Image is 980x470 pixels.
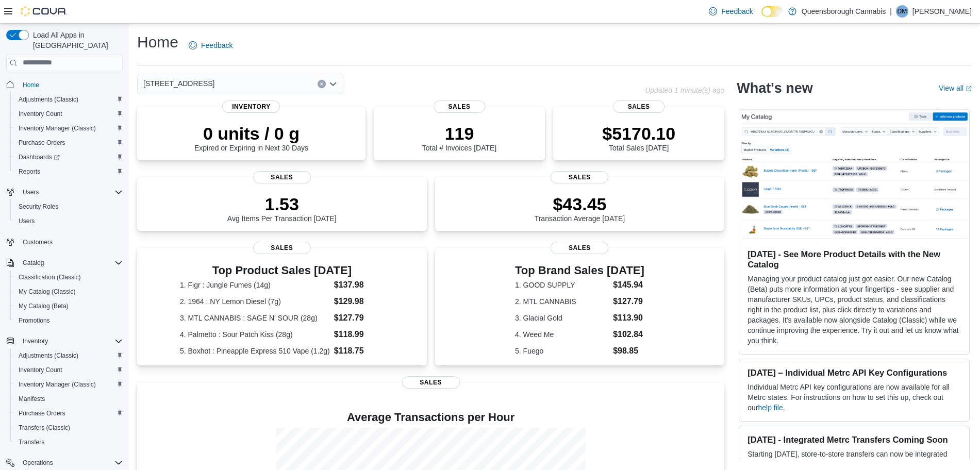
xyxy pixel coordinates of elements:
[2,334,127,348] button: Inventory
[14,93,123,106] span: Adjustments (Classic)
[515,280,609,290] dt: 1. GOOD SUPPLY
[19,273,81,281] span: Classification (Classic)
[23,259,44,267] span: Catalog
[19,409,65,417] span: Purchase Orders
[19,457,57,469] button: Operations
[19,139,65,147] span: Purchase Orders
[19,380,96,389] span: Inventory Manager (Classic)
[10,313,127,328] button: Promotions
[194,123,308,144] p: 0 units / 0 g
[10,270,127,284] button: Classification (Classic)
[137,32,178,53] h1: Home
[645,86,724,94] p: Updated 1 minute(s) ago
[535,194,625,214] p: $43.45
[19,302,69,310] span: My Catalog (Beta)
[23,238,53,246] span: Customers
[29,30,123,51] span: Load All Apps in [GEOGRAPHIC_DATA]
[10,150,127,164] a: Dashboards
[23,459,53,467] span: Operations
[194,123,308,152] div: Expired or Expiring in Next 30 Days
[19,316,50,325] span: Promotions
[10,363,127,377] button: Inventory Count
[2,185,127,199] button: Users
[19,395,45,403] span: Manifests
[613,279,644,291] dd: $145.94
[748,434,961,445] h3: [DATE] - Integrated Metrc Transfers Coming Soon
[14,422,74,434] a: Transfers (Classic)
[758,404,783,412] a: help file
[143,77,214,90] span: [STREET_ADDRESS]
[329,80,337,88] button: Open list of options
[180,313,330,323] dt: 3. MTL CANNABIS : SAGE N' SOUR (28g)
[613,312,644,324] dd: $113.90
[19,124,96,132] span: Inventory Manager (Classic)
[19,335,52,347] button: Inventory
[737,80,812,96] h2: What's new
[551,171,608,183] span: Sales
[14,314,54,327] a: Promotions
[2,256,127,270] button: Catalog
[14,93,82,106] a: Adjustments (Classic)
[613,100,665,113] span: Sales
[14,393,49,405] a: Manifests
[334,279,384,291] dd: $137.98
[19,351,78,360] span: Adjustments (Classic)
[19,366,62,374] span: Inventory Count
[10,406,127,421] button: Purchase Orders
[14,364,67,376] a: Inventory Count
[515,296,609,307] dt: 2. MTL CANNABIS
[14,108,123,120] span: Inventory Count
[14,215,39,227] a: Users
[19,203,58,211] span: Security Roles
[422,123,496,152] div: Total # Invoices [DATE]
[515,313,609,323] dt: 3. Glacial Gold
[14,271,123,283] span: Classification (Classic)
[23,81,39,89] span: Home
[334,345,384,357] dd: $118.75
[10,92,127,107] button: Adjustments (Classic)
[19,217,35,225] span: Users
[227,194,337,214] p: 1.53
[334,312,384,324] dd: $127.79
[422,123,496,144] p: 119
[10,348,127,363] button: Adjustments (Classic)
[19,257,48,269] button: Catalog
[890,5,892,18] p: |
[14,108,67,120] a: Inventory Count
[613,328,644,341] dd: $102.84
[896,5,908,18] div: Denise Meng
[14,407,70,419] a: Purchase Orders
[14,200,123,213] span: Security Roles
[2,77,127,92] button: Home
[705,1,757,22] a: Feedback
[10,136,127,150] button: Purchase Orders
[939,84,972,92] a: View allExternal link
[14,122,100,135] a: Inventory Manager (Classic)
[515,264,644,277] h3: Top Brand Sales [DATE]
[602,123,675,152] div: Total Sales [DATE]
[10,164,127,179] button: Reports
[14,349,82,362] a: Adjustments (Classic)
[535,194,625,223] div: Transaction Average [DATE]
[253,242,311,254] span: Sales
[334,295,384,308] dd: $129.98
[748,274,961,346] p: Managing your product catalog just got easier. Our new Catalog (Beta) puts more information at yo...
[14,378,123,391] span: Inventory Manager (Classic)
[10,121,127,136] button: Inventory Manager (Classic)
[222,100,280,113] span: Inventory
[14,122,123,135] span: Inventory Manager (Classic)
[145,411,716,424] h4: Average Transactions per Hour
[19,95,78,104] span: Adjustments (Classic)
[14,151,123,163] span: Dashboards
[180,296,330,307] dt: 2. 1964 : NY Lemon Diesel (7g)
[14,271,85,283] a: Classification (Classic)
[14,436,48,448] a: Transfers
[19,78,123,91] span: Home
[19,257,123,269] span: Catalog
[19,236,123,248] span: Customers
[14,364,123,376] span: Inventory Count
[19,335,123,347] span: Inventory
[253,171,311,183] span: Sales
[19,186,123,198] span: Users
